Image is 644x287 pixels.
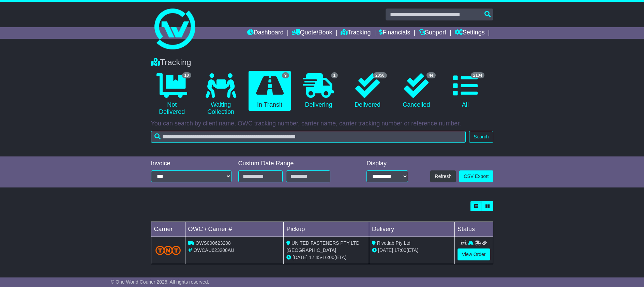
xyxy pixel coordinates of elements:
[331,72,338,78] span: 1
[341,27,371,39] a: Tracking
[309,255,321,260] span: 12:45
[419,27,446,39] a: Support
[369,222,454,237] td: Delivery
[426,72,436,78] span: 44
[454,222,493,237] td: Status
[284,222,369,237] td: Pickup
[111,279,209,285] span: © One World Courier 2025. All rights reserved.
[282,72,289,78] span: 9
[373,72,387,78] span: 2050
[293,255,308,260] span: [DATE]
[193,247,234,253] span: OWCAU623208AU
[430,170,456,182] button: Refresh
[298,71,340,111] a: 1 Delivering
[200,71,242,118] a: Waiting Collection
[286,240,359,253] span: UNITED FASTENERS PTY LTD [GEOGRAPHIC_DATA]
[151,160,231,167] div: Invoice
[458,248,490,260] a: View Order
[379,27,410,39] a: Financials
[195,240,231,246] span: OWS000623208
[455,27,485,39] a: Settings
[395,71,437,111] a: 44 Cancelled
[151,222,185,237] td: Carrier
[292,27,332,39] a: Quote/Book
[238,160,348,167] div: Custom Date Range
[323,255,334,260] span: 16:00
[185,222,284,237] td: OWC / Carrier #
[444,71,486,111] a: 2104 All
[469,131,493,143] button: Search
[471,72,485,78] span: 2104
[151,120,493,127] p: You can search by client name, OWC tracking number, carrier name, carrier tracking number or refe...
[372,247,452,254] div: (ETA)
[151,71,193,118] a: 10 Not Delivered
[459,170,493,182] a: CSV Export
[366,160,408,167] div: Display
[346,71,388,111] a: 2050 Delivered
[249,71,290,111] a: 9 In Transit
[182,72,191,78] span: 10
[394,247,406,253] span: 17:00
[155,246,181,255] img: TNT_Domestic.png
[377,240,410,246] span: Rivetlab Pty Ltd
[378,247,393,253] span: [DATE]
[148,58,497,67] div: Tracking
[247,27,284,39] a: Dashboard
[286,254,366,261] div: - (ETA)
